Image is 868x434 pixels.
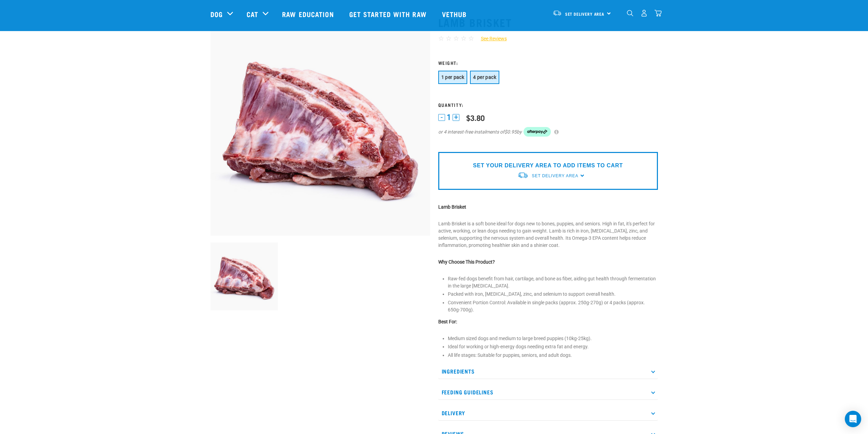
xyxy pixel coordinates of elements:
span: Set Delivery Area [532,173,578,178]
h3: Weight: [438,60,658,65]
span: 4 per pack [473,74,496,80]
p: Lamb Brisket is a soft bone ideal for dogs new to bones, puppies, and seniors. High in fat, it's ... [438,220,658,249]
span: Set Delivery Area [565,13,605,15]
a: Get started with Raw [342,0,435,28]
span: ☆ [468,34,474,42]
img: home-icon-1@2x.png [627,10,633,16]
div: or 4 interest-free instalments of by [438,127,658,137]
li: All life stages: Suitable for puppies, seniors, and adult dogs. [448,352,658,359]
div: Open Intercom Messenger [845,411,861,427]
a: Cat [247,9,258,19]
span: 1 [447,114,451,121]
li: Medium sized dogs and medium to large breed puppies (10kg-25kg). [448,335,658,342]
span: ☆ [438,34,444,42]
button: 4 per pack [470,71,499,84]
button: + [453,114,459,121]
img: Afterpay [524,127,551,137]
span: ☆ [453,34,459,42]
a: Dog [210,9,223,19]
img: 1240 Lamb Brisket Pieces 01 [210,16,430,236]
button: 1 per pack [438,71,468,84]
p: Ingredients [438,364,658,379]
h3: Quantity: [438,102,658,107]
a: See Reviews [474,35,507,42]
span: ☆ [461,34,467,42]
img: van-moving.png [553,10,562,16]
img: user.png [641,10,648,17]
li: Ideal for working or high-energy dogs needing extra fat and energy. [448,343,658,350]
button: - [438,114,445,121]
span: 1 per pack [441,74,465,80]
span: ☆ [446,34,452,42]
li: Raw-fed dogs benefit from hair, cartilage, and bone as fiber, aiding gut health through fermentat... [448,275,658,290]
strong: Why Choose This Product? [438,259,495,265]
img: van-moving.png [517,172,528,179]
li: Packed with iron, [MEDICAL_DATA], zinc, and selenium to support overall health. [448,291,658,298]
a: Vethub [435,0,475,28]
strong: Lamb Brisket [438,204,466,210]
p: Delivery [438,405,658,421]
img: home-icon@2x.png [654,10,662,17]
li: Convenient Portion Control: Available in single packs (approx. 250g-270g) or 4 packs (approx. 650... [448,299,658,313]
div: $3.80 [466,113,485,122]
strong: Best For: [438,319,457,324]
p: Feeding Guidelines [438,384,658,400]
p: SET YOUR DELIVERY AREA TO ADD ITEMS TO CART [473,162,623,170]
span: $0.95 [504,128,517,136]
img: 1240 Lamb Brisket Pieces 01 [210,242,278,310]
a: Raw Education [275,0,342,28]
